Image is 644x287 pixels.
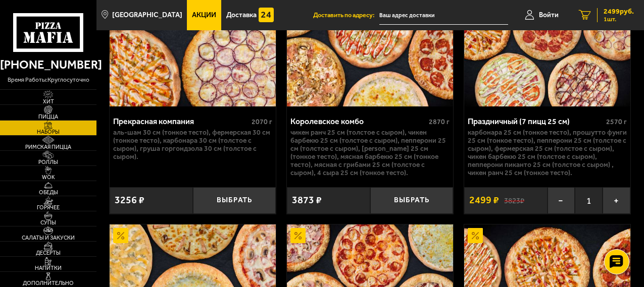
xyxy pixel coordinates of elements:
[575,187,603,214] span: 1
[370,187,454,214] button: Выбрать
[113,129,272,161] p: Аль-Шам 30 см (тонкое тесто), Фермерская 30 см (тонкое тесто), Карбонара 30 см (толстое с сыром),...
[604,8,634,15] span: 2499 руб.
[290,117,426,126] div: Королевское комбо
[252,118,272,126] span: 2070 г
[469,195,499,205] span: 2499 ₽
[292,195,322,205] span: 3873 ₽
[313,12,379,19] span: Доставить по адресу:
[290,228,306,243] img: Акционный
[113,228,128,243] img: Акционный
[226,12,257,19] span: Доставка
[112,12,182,19] span: [GEOGRAPHIC_DATA]
[193,187,276,214] button: Выбрать
[115,195,144,205] span: 3256 ₽
[606,118,627,126] span: 2570 г
[504,196,524,205] s: 3823 ₽
[548,187,575,214] button: −
[290,129,450,177] p: Чикен Ранч 25 см (толстое с сыром), Чикен Барбекю 25 см (толстое с сыром), Пепперони 25 см (толст...
[468,117,604,126] div: Праздничный (7 пицц 25 см)
[192,12,216,19] span: Акции
[603,187,630,214] button: +
[113,117,249,126] div: Прекрасная компания
[468,228,483,243] img: Акционный
[539,12,559,19] span: Войти
[259,8,274,23] img: 15daf4d41897b9f0e9f617042186c801.svg
[604,16,634,22] span: 1 шт.
[468,129,627,177] p: Карбонара 25 см (тонкое тесто), Прошутто Фунги 25 см (тонкое тесто), Пепперони 25 см (толстое с с...
[429,118,450,126] span: 2870 г
[379,6,508,25] input: Ваш адрес доставки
